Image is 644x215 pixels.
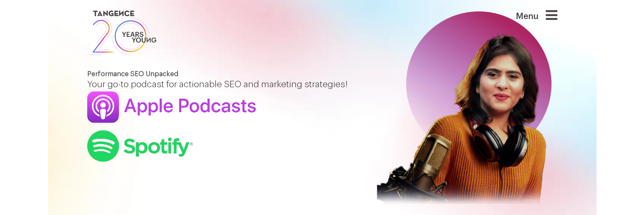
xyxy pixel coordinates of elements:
img: podcast3.png [87,130,193,162]
img: apple-podcast.png [87,91,256,123]
p: Your go-to podcast for actionable SEO and marketing strategies! [87,78,356,91]
h1: Performance SEO Unpacked [87,70,356,78]
img: logo SVG [87,8,158,57]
